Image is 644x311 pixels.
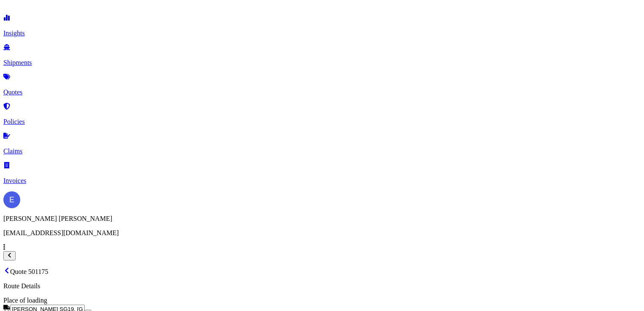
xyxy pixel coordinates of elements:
p: Quote 501175 [3,267,641,276]
a: Quotes [3,74,641,96]
p: Invoices [3,177,641,185]
p: Policies [3,118,641,126]
div: Place of loading [3,297,641,304]
p: [EMAIL_ADDRESS][DOMAIN_NAME] [3,229,641,237]
span: E [9,196,14,204]
a: Insights [3,15,641,37]
p: [PERSON_NAME] [PERSON_NAME] [3,215,641,223]
a: Shipments [3,45,641,67]
p: Route Details [3,282,641,290]
a: Policies [3,104,641,126]
p: Shipments [3,59,641,67]
p: Insights [3,29,641,37]
a: Claims [3,133,641,155]
p: Claims [3,147,641,155]
p: Quotes [3,88,641,96]
a: Invoices [3,163,641,185]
